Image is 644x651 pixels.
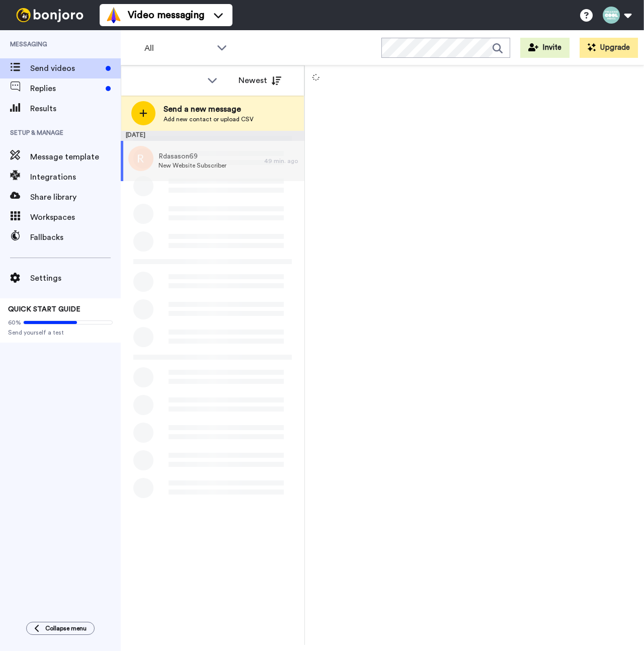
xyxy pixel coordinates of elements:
button: Invite [520,38,570,58]
button: Collapse menu [26,622,95,635]
span: Workspaces [30,211,121,223]
span: Send a new message [164,103,254,115]
span: New Website Subscriber [158,161,226,170]
img: r.png [128,146,153,171]
span: Collapse menu [45,624,87,632]
span: Results [30,103,121,115]
span: Send videos [30,62,102,74]
img: bj-logo-header-white.svg [12,8,88,22]
span: Message template [30,151,121,163]
img: vm-color.svg [106,7,122,23]
span: All [144,42,212,54]
span: Send yourself a test [8,329,113,337]
button: Newest [231,70,289,91]
div: 49 min. ago [264,157,299,165]
span: Video messaging [128,8,204,22]
span: Rdasason69 [158,151,226,161]
span: Replies [30,83,102,95]
span: Integrations [30,171,121,183]
span: Settings [30,272,121,284]
span: Fallbacks [30,231,121,243]
div: [DATE] [121,131,304,141]
span: QUICK START GUIDE [8,306,80,313]
span: Add new contact or upload CSV [164,115,254,123]
span: 60% [8,318,21,327]
span: Share library [30,191,121,203]
button: Upgrade [580,38,638,58]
